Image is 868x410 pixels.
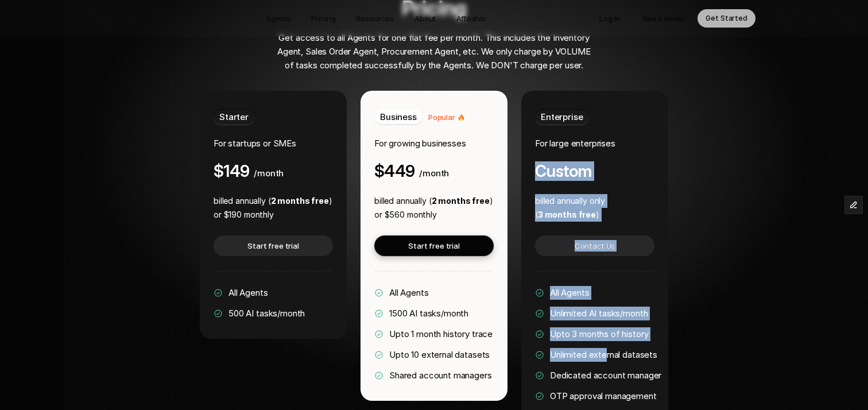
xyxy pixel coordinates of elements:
[550,308,648,319] span: Unlimited AI tasks/month
[304,9,342,28] a: Pricing
[408,240,460,252] p: Start free trial
[356,13,394,24] p: Resources
[550,349,657,360] span: Unlimited external datasets
[634,9,692,28] a: See a demo
[374,194,493,208] p: billed annually ( )
[697,9,755,28] a: Get Started
[599,13,620,24] p: Log in
[535,235,654,256] a: Contact Us
[266,13,290,24] p: Agents
[389,328,493,339] span: Upto 1 month history trace
[374,208,493,222] p: or $560 monthly
[349,9,401,28] a: Resources
[277,32,593,71] span: Get access to all Agents for one flat fee per month. This includes the Inventory Agent, Sales Ord...
[535,208,605,222] p: ( )
[389,370,492,381] span: Shared account managers
[228,308,305,319] span: 500 AI tasks/month
[550,370,661,381] span: Dedicated account manager
[374,235,494,256] a: Start free trial
[538,210,596,219] strong: 3 months free
[414,13,435,24] p: About
[408,9,442,28] a: About
[535,162,591,180] h4: Custom
[374,138,466,149] span: For growing businesses
[535,138,615,149] span: For large enterprises
[214,235,333,256] a: Start free trial
[432,196,490,206] strong: 2 months free
[389,287,429,298] span: All Agents
[380,111,417,122] span: Business
[428,113,455,122] span: Popular
[219,111,249,122] span: Starter
[449,9,494,28] a: Affiliates
[706,13,747,24] p: Get Started
[550,328,648,339] span: Upto 3 months of history
[845,196,862,214] button: Edit Framer Content
[389,308,468,319] span: 1500 AI tasks/month
[259,9,297,28] a: Agents
[535,194,605,208] p: billed annually only
[550,390,657,401] span: OTP approval management
[214,208,332,222] p: or $190 monthly
[642,13,684,24] p: See a demo
[419,168,449,179] span: /month
[591,9,628,28] a: Log in
[271,196,329,206] strong: 2 months free
[214,194,332,208] p: billed annually ( )
[575,240,615,252] p: Contact Us
[311,13,335,24] p: Pricing
[550,287,590,298] span: All Agents
[214,162,249,180] h4: $149
[374,162,414,180] h4: $449
[389,349,490,360] span: Upto 10 external datasets
[541,111,583,122] span: Enterprise
[254,168,284,179] span: /month
[247,240,299,252] p: Start free trial
[228,287,268,298] span: All Agents
[456,13,487,24] p: Affiliates
[214,138,296,149] span: For startups or SMEs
